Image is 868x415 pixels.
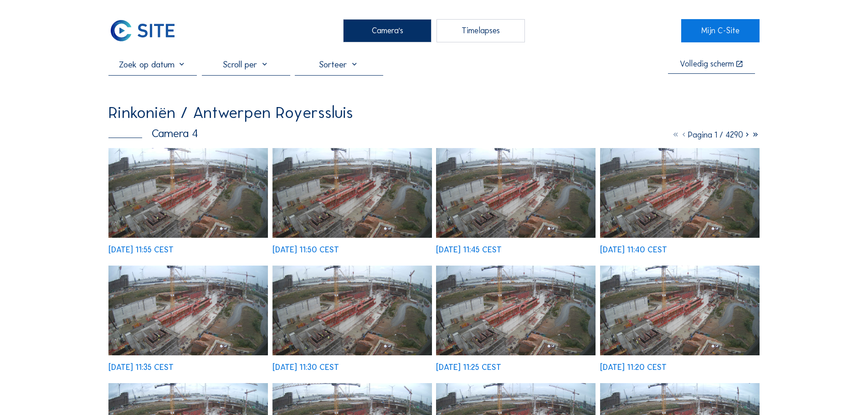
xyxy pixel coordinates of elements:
[681,19,759,42] a: Mijn C-Site
[108,104,353,121] div: Rinkoniën / Antwerpen Royerssluis
[437,19,525,42] div: Timelapses
[108,19,186,42] a: C-SITE Logo
[688,130,743,140] span: Pagina 1 / 4290
[272,364,339,372] div: [DATE] 11:30 CEST
[343,19,431,42] div: Camera's
[436,148,596,238] img: image_53243334
[108,246,174,254] div: [DATE] 11:55 CEST
[680,60,734,69] div: Volledig scherm
[600,266,760,355] img: image_53242693
[600,364,667,372] div: [DATE] 11:20 CEST
[436,266,596,355] img: image_53242774
[272,266,432,355] img: image_53242932
[108,364,174,372] div: [DATE] 11:35 CEST
[108,19,177,42] img: C-SITE Logo
[436,364,501,372] div: [DATE] 11:25 CEST
[108,128,198,139] div: Camera 4
[108,266,268,355] img: image_53243090
[436,246,502,254] div: [DATE] 11:45 CEST
[600,246,667,254] div: [DATE] 11:40 CEST
[108,148,268,238] img: image_53243651
[272,148,432,238] img: image_53243496
[272,246,339,254] div: [DATE] 11:50 CEST
[600,148,760,238] img: image_53243240
[108,59,197,70] input: Zoek op datum 󰅀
